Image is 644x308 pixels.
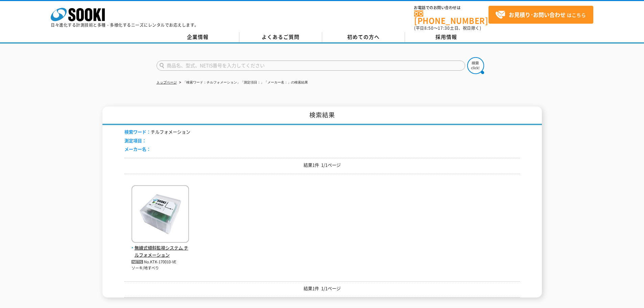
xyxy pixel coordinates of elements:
li: 「検索ワード：チルフォメーション」「測定項目：」「メーカー名：」の検索結果 [178,79,308,86]
a: [PHONE_NUMBER] [414,10,488,24]
span: はこちら [495,10,586,20]
span: 初めての方へ [347,33,380,41]
p: ソーキ/地すべり [132,265,189,271]
span: 17:30 [438,25,450,31]
span: 検索ワード： [124,128,151,135]
a: 無線式傾斜監視システム チルフォメーション [132,237,189,258]
input: 商品名、型式、NETIS番号を入力してください [157,61,465,71]
a: お見積り･お問い合わせはこちら [488,6,593,24]
p: 結果1件 1/1ページ [124,285,520,292]
span: 無線式傾斜監視システム チルフォメーション [132,244,189,259]
img: チルフォメーション [132,185,189,244]
a: よくあるご質問 [239,32,322,42]
h1: 検索結果 [102,106,542,125]
strong: お見積り･お問い合わせ [509,10,566,19]
li: チルフォメーション [124,128,190,136]
span: 8:50 [424,25,434,31]
a: 初めての方へ [322,32,405,42]
p: No.KTK-170010-VE [132,259,189,266]
a: 採用情報 [405,32,488,42]
img: btn_search.png [467,57,484,74]
a: トップページ [157,80,177,84]
span: 測定項目： [124,137,146,144]
span: (平日 ～ 土日、祝日除く) [414,25,481,31]
span: お電話でのお問い合わせは [414,6,488,10]
span: メーカー名： [124,146,151,152]
p: 日々進化する計測技術と多種・多様化するニーズにレンタルでお応えします。 [51,23,199,27]
p: 結果1件 1/1ページ [124,162,520,169]
a: 企業情報 [157,32,239,42]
